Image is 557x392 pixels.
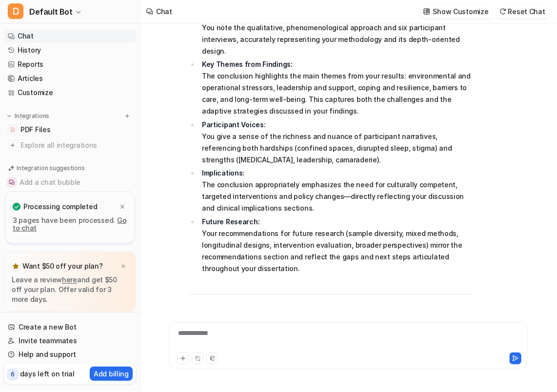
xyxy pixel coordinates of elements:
[17,164,84,173] p: Integration suggestions
[4,58,136,71] a: Reports
[202,167,474,214] p: The conclusion appropriately emphasizes the need for culturally competent, targeted interventions...
[156,6,172,17] div: Chat
[4,138,136,152] a: Explore all integrations
[202,59,474,117] p: The conclusion highlights the main themes from your results: environmental and operational stress...
[10,127,16,133] img: PDF Files
[4,111,52,121] button: Integrations
[4,43,136,57] a: History
[171,328,525,351] div: To enrich screen reader interactions, please activate Accessibility in Grammarly extension settings
[15,112,49,120] p: Integrations
[4,86,136,99] a: Customize
[62,275,77,284] a: here
[4,29,136,43] a: Chat
[90,367,133,381] button: Add billing
[4,334,136,348] a: Invite teammates
[8,140,18,150] img: explore all integrations
[4,175,136,190] button: Add a chat bubbleAdd a chat bubble
[13,216,126,232] a: Go to chat
[202,169,244,177] strong: Implications:
[202,120,266,129] strong: Participant Voices:
[499,8,506,15] img: reset
[12,262,20,270] img: star
[8,3,23,19] span: D
[6,113,13,119] img: expand menu
[11,370,15,379] p: 6
[20,137,132,153] span: Explore all integrations
[420,4,493,19] button: Show Customize
[20,125,50,135] span: PDF Files
[4,123,136,137] a: PDF FilesPDF Files
[497,4,549,19] button: Reset Chat
[23,202,97,212] p: Processing completed
[433,6,489,17] p: Show Customize
[29,5,73,19] span: Default Bot
[124,113,131,119] img: menu_add.svg
[22,261,103,271] p: Want $50 off your plan?
[4,190,136,206] button: Add a public chat link
[423,8,430,15] img: customize
[94,369,129,379] p: Add billing
[4,72,136,85] a: Articles
[13,216,127,232] p: 3 pages have been processed.
[12,275,128,304] p: Leave a review and get $50 off your plan. Offer valid for 3 more days.
[4,320,136,334] a: Create a new Bot
[202,216,474,274] p: Your recommendations for future research (sample diversity, mixed methods, longitudinal designs, ...
[4,348,136,361] a: Help and support
[202,217,260,226] strong: Future Research:
[20,369,75,379] p: days left on trial
[9,179,15,185] img: Add a chat bubble
[120,263,126,270] img: x
[202,60,293,68] strong: Key Themes from Findings:
[202,119,474,166] p: You give a sense of the richness and nuance of participant narratives, referencing both hardships...
[202,10,474,57] p: You note the qualitative, phenomenological approach and six participant interviews, accurately re...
